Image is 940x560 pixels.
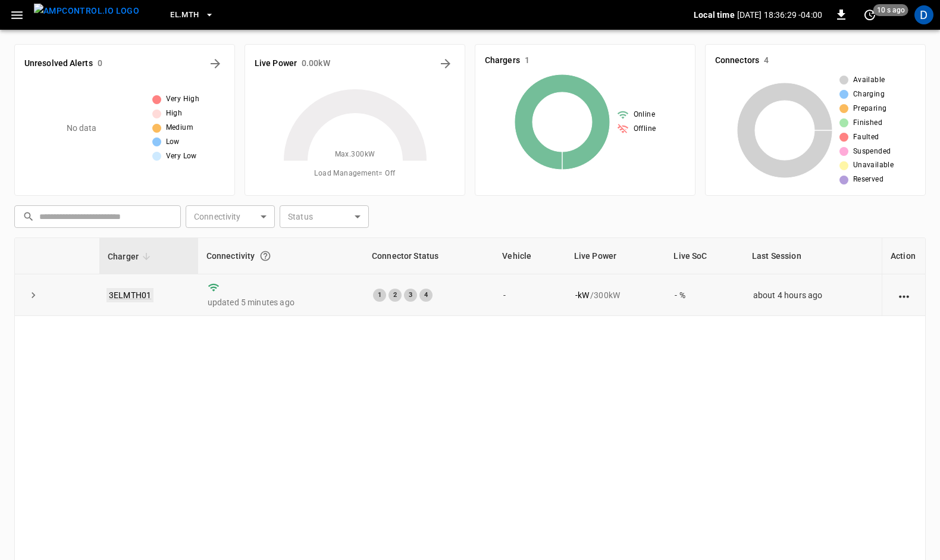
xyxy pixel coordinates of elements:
[897,289,911,301] div: action cell options
[388,289,402,302] div: 2
[419,289,433,302] div: 4
[634,109,655,121] span: Online
[165,4,219,27] button: EL.MTH
[255,57,297,70] h6: Live Power
[34,4,139,18] img: ampcontrol.io logo
[575,289,589,301] p: - kW
[170,8,199,22] span: EL.MTH
[665,274,744,316] td: - %
[853,132,879,143] span: Faulted
[566,238,666,274] th: Live Power
[404,289,417,302] div: 3
[575,289,656,301] div: / 300 kW
[494,274,565,316] td: -
[98,57,102,70] h6: 0
[853,146,891,158] span: Suspended
[24,57,93,70] h6: Unresolved Alerts
[715,54,759,67] h6: Connectors
[853,103,887,115] span: Preparing
[166,122,193,134] span: Medium
[24,286,42,304] button: expand row
[302,57,330,70] h6: 0.00 kW
[873,4,908,16] span: 10 s ago
[744,274,882,316] td: about 4 hours ago
[108,249,154,264] span: Charger
[106,288,153,302] a: 3ELMTH01
[694,9,735,21] p: Local time
[744,238,882,274] th: Last Session
[665,238,744,274] th: Live SoC
[314,168,395,180] span: Load Management = Off
[764,54,769,67] h6: 4
[853,117,882,129] span: Finished
[364,238,494,274] th: Connector Status
[882,238,925,274] th: Action
[436,54,455,73] button: Energy Overview
[737,9,822,21] p: [DATE] 18:36:29 -04:00
[166,151,197,162] span: Very Low
[860,5,879,24] button: set refresh interval
[853,174,883,186] span: Reserved
[255,245,276,267] button: Connection between the charger and our software.
[67,122,97,134] p: No data
[634,123,656,135] span: Offline
[206,54,225,73] button: All Alerts
[335,149,375,161] span: Max. 300 kW
[166,136,180,148] span: Low
[525,54,529,67] h6: 1
[485,54,520,67] h6: Chargers
[853,74,885,86] span: Available
[208,296,354,308] p: updated 5 minutes ago
[166,108,183,120] span: High
[914,5,933,24] div: profile-icon
[494,238,565,274] th: Vehicle
[166,93,200,105] span: Very High
[373,289,386,302] div: 1
[206,245,355,267] div: Connectivity
[853,89,885,101] span: Charging
[853,159,894,171] span: Unavailable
